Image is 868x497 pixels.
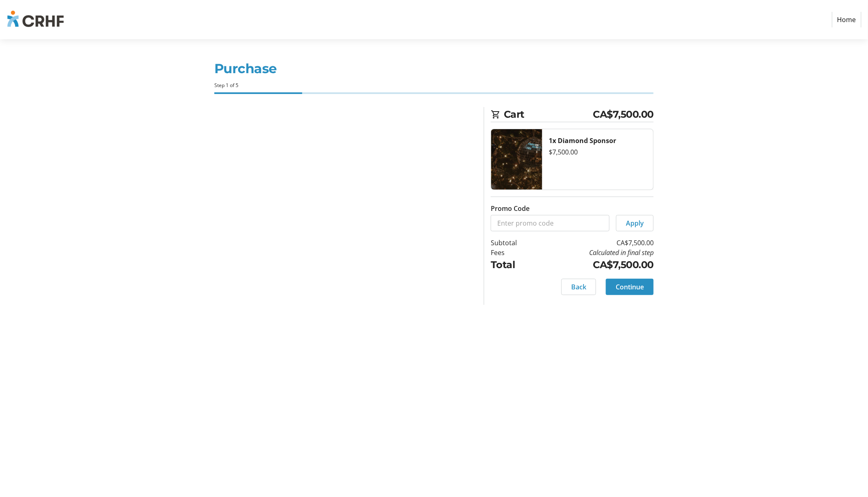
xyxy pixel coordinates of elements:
[538,238,654,248] td: CA$7,500.00
[626,218,644,228] span: Apply
[491,215,610,231] input: Enter promo code
[504,107,593,122] span: Cart
[616,282,644,292] span: Continue
[491,257,538,272] td: Total
[606,279,654,295] button: Continue
[214,82,654,89] div: Step 1 of 5
[491,204,530,213] label: Promo Code
[491,248,538,257] td: Fees
[571,282,586,292] span: Back
[832,12,861,27] a: Home
[593,107,654,122] span: CA$7,500.00
[214,59,654,78] h1: Purchase
[491,238,538,248] td: Subtotal
[549,147,647,157] div: $7,500.00
[616,215,654,231] button: Apply
[538,248,654,257] td: Calculated in final step
[538,257,654,272] td: CA$7,500.00
[7,3,65,36] img: Chinook Regional Hospital Foundation's Logo
[549,136,616,145] strong: 1x Diamond Sponsor
[561,279,596,295] button: Back
[491,129,542,190] img: Diamond Sponsor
